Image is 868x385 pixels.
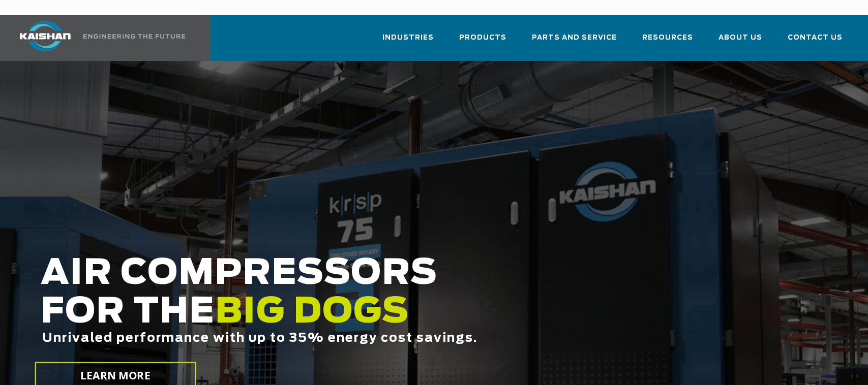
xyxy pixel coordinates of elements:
span: Contact Us [788,32,843,44]
span: Industries [382,32,434,44]
span: Products [459,32,506,44]
span: Unrivaled performance with up to 35% energy cost savings. [42,332,477,344]
span: Resources [642,32,693,44]
span: BIG DOGS [215,295,409,330]
a: About Us [719,24,762,59]
a: Contact Us [788,24,843,59]
h2: AIR COMPRESSORS FOR THE [41,254,694,377]
a: Products [459,24,506,59]
a: Parts and Service [532,24,617,59]
a: Resources [642,24,693,59]
span: Parts and Service [532,32,617,44]
a: Kaishan USA [7,15,187,61]
span: About Us [719,32,762,44]
img: Engineering the future [83,34,185,39]
span: LEARN MORE [80,368,150,383]
img: kaishan logo [7,21,83,51]
a: Industries [382,24,434,59]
